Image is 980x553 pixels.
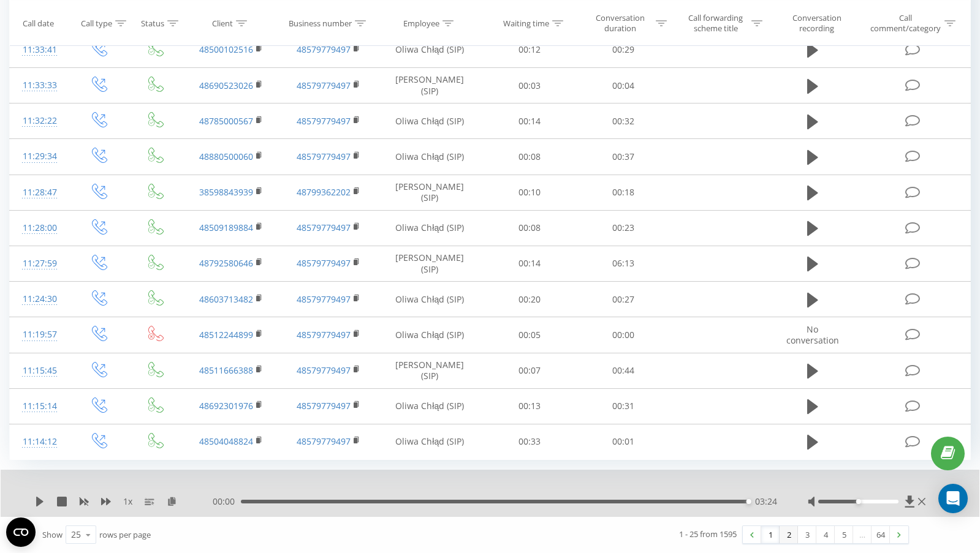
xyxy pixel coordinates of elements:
td: Oliwa Chłąd (SIP) [378,317,482,353]
td: 00:14 [482,246,576,281]
a: 2 [780,526,798,543]
a: 48880500060 [199,151,253,162]
td: 00:44 [576,353,670,388]
div: 11:29:34 [22,145,57,168]
a: 48504048824 [199,435,253,447]
td: 06:13 [576,246,670,281]
div: Accessibility label [856,499,860,504]
a: 48512244899 [199,329,253,340]
td: 00:29 [576,32,670,67]
td: 00:01 [576,424,670,459]
div: Open Intercom Messenger [938,484,968,513]
td: [PERSON_NAME] (SIP) [378,353,482,388]
a: 48511666388 [199,364,253,376]
a: 48799362202 [297,186,351,198]
a: 48579779497 [297,43,351,55]
a: 48603713482 [199,293,253,305]
td: Oliwa Chłąd (SIP) [378,282,482,317]
div: Call comment/category [870,13,941,34]
a: 48579779497 [297,364,351,376]
td: [PERSON_NAME] (SIP) [378,68,482,103]
td: 00:04 [576,68,670,103]
a: 48690523026 [199,80,253,91]
a: 48785000567 [199,115,253,127]
div: 11:33:41 [22,38,57,62]
div: Status [141,18,164,28]
a: 1 [761,526,780,543]
a: 48579779497 [297,435,351,447]
td: 00:07 [482,353,576,388]
div: 11:24:30 [22,287,57,311]
div: Call type [81,18,112,28]
td: [PERSON_NAME] (SIP) [378,175,482,210]
span: 1 x [123,495,132,508]
td: 00:12 [482,32,576,67]
button: Open CMP widget [6,517,36,547]
span: 03:24 [755,495,777,508]
div: Employee [403,18,439,28]
a: 64 [872,526,890,543]
td: 00:10 [482,175,576,210]
div: 11:27:59 [22,252,57,276]
td: Oliwa Chłąd (SIP) [378,424,482,459]
div: … [853,526,872,543]
td: 00:31 [576,388,670,424]
span: 00:00 [213,495,241,508]
td: 00:23 [576,210,670,246]
div: 11:28:00 [22,216,57,240]
td: 00:33 [482,424,576,459]
td: 00:18 [576,175,670,210]
td: Oliwa Chłąd (SIP) [378,139,482,175]
span: Show [42,529,63,540]
div: Conversation duration [587,13,653,34]
td: Oliwa Chłąd (SIP) [378,103,482,139]
div: Business number [289,18,352,28]
div: Conversation recording [779,13,855,34]
a: 48579779497 [297,257,351,269]
a: 3 [798,526,816,543]
a: 48579779497 [297,151,351,162]
td: 00:00 [576,317,670,353]
a: 48579779497 [297,293,351,305]
div: 11:19:57 [22,323,57,347]
a: 48500102516 [199,43,253,55]
td: Oliwa Chłąd (SIP) [378,32,482,67]
div: 11:15:45 [22,359,57,383]
div: Accessibility label [746,499,751,504]
div: Waiting time [503,18,549,28]
td: 00:32 [576,103,670,139]
div: 11:33:33 [22,73,57,97]
a: 48509189884 [199,222,253,233]
a: 48579779497 [297,400,351,412]
td: 00:14 [482,103,576,139]
td: Oliwa Chłąd (SIP) [378,210,482,246]
a: 4 [816,526,835,543]
div: 1 - 25 from 1595 [679,528,737,540]
a: 48792580646 [199,257,253,269]
div: 25 [71,529,81,541]
td: 00:03 [482,68,576,103]
td: 00:20 [482,282,576,317]
a: 48579779497 [297,329,351,340]
td: 00:08 [482,139,576,175]
td: 00:13 [482,388,576,424]
a: 5 [835,526,853,543]
a: 48579779497 [297,80,351,91]
a: 48692301976 [199,400,253,412]
span: rows per page [99,529,151,540]
td: [PERSON_NAME] (SIP) [378,246,482,281]
div: Call forwarding scheme title [683,13,748,34]
div: Client [212,18,233,28]
div: 11:32:22 [22,109,57,133]
td: 00:27 [576,282,670,317]
div: 11:15:14 [22,394,57,418]
div: 11:14:12 [22,430,57,454]
td: 00:08 [482,210,576,246]
span: No conversation [786,323,839,346]
a: 38598843939 [199,186,253,198]
td: 00:37 [576,139,670,175]
a: 48579779497 [297,115,351,127]
td: Oliwa Chłąd (SIP) [378,388,482,424]
div: Call date [23,18,54,28]
a: 48579779497 [297,222,351,233]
